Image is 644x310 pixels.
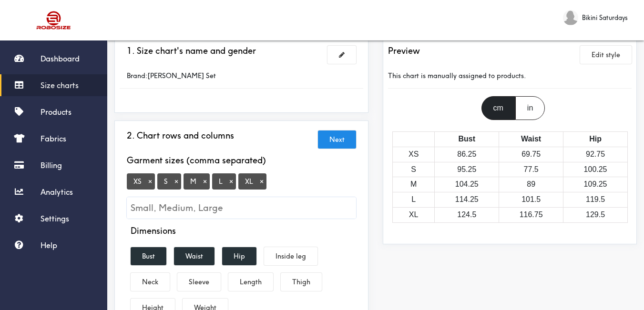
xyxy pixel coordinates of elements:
div: Brand: [PERSON_NAME] Set [120,70,249,81]
button: Length [228,273,273,291]
input: Small, Medium, Large [127,197,356,219]
button: Waist [174,247,215,265]
span: Dashboard [41,54,80,63]
td: 119.5 [563,192,628,208]
td: 89 [499,177,563,192]
button: Inside leg [264,247,317,265]
h3: 1. Size chart's name and gender [127,46,256,56]
td: 92.75 [563,147,628,162]
td: 116.75 [499,207,563,222]
div: This chart is manually assigned to products. [388,63,632,89]
h4: Garment sizes (comma separated) [127,155,266,166]
button: Bust [131,247,166,265]
td: S [393,162,435,177]
button: Next [318,130,356,149]
div: in [515,96,545,120]
button: Hip [222,247,256,265]
th: Hip [563,131,628,147]
td: 95.25 [435,162,499,177]
span: XL [238,173,266,190]
span: Bikini Saturdays [582,12,628,23]
h4: Dimensions [131,226,176,236]
img: Robosize [18,7,90,33]
td: 124.5 [435,207,499,222]
td: XL [393,207,435,222]
span: Size charts [41,80,79,90]
span: S [157,173,181,190]
span: Analytics [41,187,73,197]
button: Tag at index 3 with value L focussed. Press backspace to remove [226,177,236,186]
th: Waist [499,131,563,147]
span: Help [41,240,57,250]
button: Neck [131,273,170,291]
h3: Preview [388,46,420,56]
td: XS [393,147,435,162]
td: 77.5 [499,162,563,177]
span: XS [127,173,155,190]
span: Settings [41,214,69,223]
button: Sleeve [177,273,221,291]
span: M [184,173,210,190]
h3: 2. Chart rows and columns [127,130,234,141]
img: Bikini Saturdays [563,10,578,25]
button: Thigh [281,273,322,291]
button: Tag at index 2 with value M focussed. Press backspace to remove [200,177,210,186]
span: Products [41,107,72,117]
td: 101.5 [499,192,563,208]
td: 100.25 [563,162,628,177]
button: Tag at index 0 with value XS focussed. Press backspace to remove [145,177,155,186]
th: Bust [435,131,499,147]
td: 129.5 [563,207,628,222]
td: 86.25 [435,147,499,162]
td: M [393,177,435,192]
div: cm [481,96,515,120]
td: 69.75 [499,147,563,162]
button: Tag at index 1 with value S focussed. Press backspace to remove [172,177,181,186]
span: Fabrics [41,134,66,143]
td: 114.25 [435,192,499,208]
td: 109.25 [563,177,628,192]
td: L [393,192,435,208]
td: 104.25 [435,177,499,192]
button: Tag at index 4 with value XL focussed. Press backspace to remove [257,177,266,186]
span: L [212,173,236,190]
span: Billing [41,160,62,170]
button: Edit style [580,46,632,64]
